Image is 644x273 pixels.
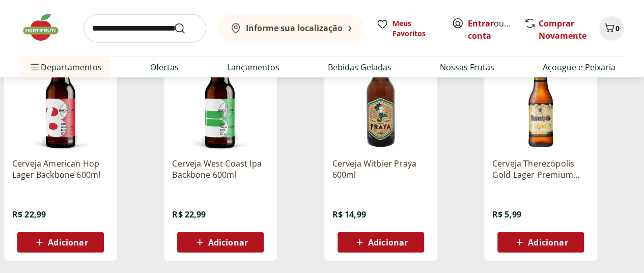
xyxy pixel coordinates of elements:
span: R$ 14,99 [332,209,366,220]
span: R$ 5,99 [492,209,521,220]
a: Criar conta [468,18,524,41]
img: Cerveja Therezópolis Gold Lager Premium Long Neck 355ml [492,53,589,150]
a: Cerveja Therezópolis Gold Lager Premium Long Neck 355ml [492,158,589,180]
a: Cerveja Witbier Praya 600ml [332,158,429,180]
span: R$ 22,99 [172,209,206,220]
a: Cerveja West Coast Ipa Backbone 600ml [172,158,269,180]
span: Adicionar [368,238,408,247]
a: Entrar [468,18,494,29]
a: Açougue e Peixaria [543,61,615,73]
b: Informe sua localização [246,22,343,34]
span: Meus Favoritos [393,18,439,39]
a: Comprar Novamente [539,18,586,41]
span: Adicionar [528,238,568,247]
button: Carrinho [599,16,624,41]
button: Adicionar [338,232,424,253]
a: Meus Favoritos [376,18,439,39]
button: Submit Search [174,22,198,35]
img: Cerveja Witbier Praya 600ml [332,53,429,150]
a: Bebidas Geladas [328,61,391,73]
input: search [83,14,206,43]
button: Menu [29,55,41,79]
span: Adicionar [48,238,88,247]
a: Lançamentos [227,61,279,73]
span: R$ 22,99 [12,209,46,220]
span: ou [468,17,513,42]
button: Adicionar [17,232,104,253]
img: Cerveja American Hop Lager Backbone 600ml [12,53,109,150]
span: 0 [615,23,620,33]
button: Adicionar [497,232,584,253]
button: Adicionar [177,232,264,253]
a: Ofertas [150,61,179,73]
a: Cerveja American Hop Lager Backbone 600ml [12,158,109,180]
a: Nossas Frutas [440,61,494,73]
button: Informe sua localização [218,14,364,43]
span: Adicionar [208,238,248,247]
span: Departamentos [29,55,102,79]
img: Cerveja West Coast Ipa Backbone 600ml [172,53,269,150]
img: Hortifruti [20,12,71,43]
